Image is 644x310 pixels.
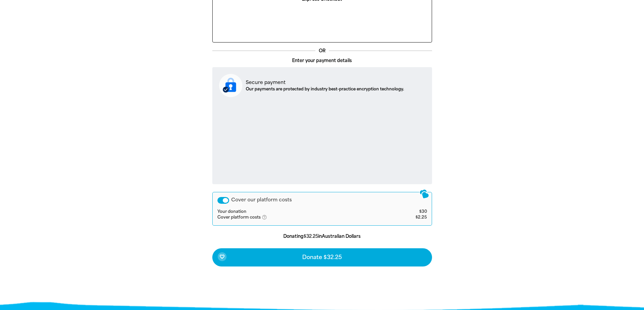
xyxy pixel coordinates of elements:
[304,234,318,239] b: $32.25
[212,57,432,64] p: Enter your payment details
[217,197,229,204] button: Cover our platform costs
[217,215,388,221] td: Cover platform costs
[219,254,225,259] i: favorite_border
[216,20,428,38] iframe: PayPal-paypal
[302,255,342,260] span: Donate $32.25
[388,209,427,215] td: $30
[388,215,427,221] td: $2.25
[216,3,428,17] iframe: Secure payment button frame
[246,86,404,92] p: Our payments are protected by industry best-practice encryption technology.
[262,215,272,220] i: help_outlined
[246,79,404,86] p: Secure payment
[217,209,388,215] td: Your donation
[212,233,432,240] p: Donating in Australian Dollars
[212,248,432,266] button: favorite_borderDonate $32.25
[315,48,329,54] p: OR
[218,103,427,178] iframe: Secure payment input frame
